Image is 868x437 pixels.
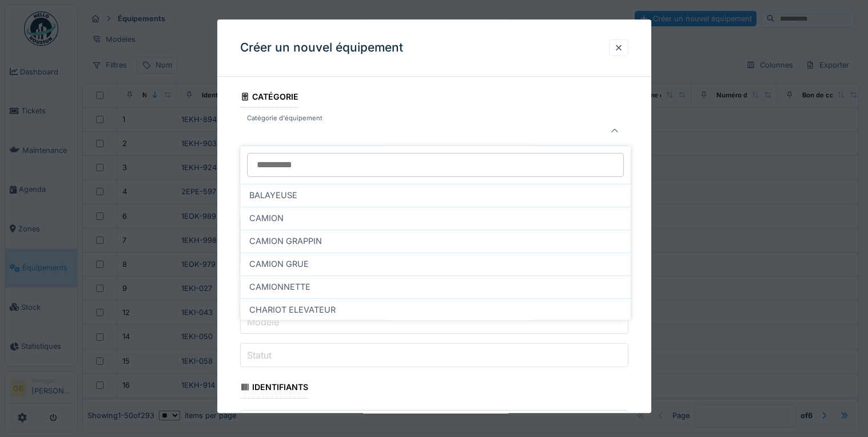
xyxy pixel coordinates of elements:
span: BALAYEUSE [249,189,297,202]
span: CHARIOT ELEVATEUR [249,304,336,316]
div: Identifiants [240,379,309,399]
label: Catégorie d'équipement [245,113,325,123]
span: CAMIONNETTE [249,281,310,293]
span: CAMION GRAPPIN [249,235,322,247]
span: CAMION [249,212,284,225]
span: CAMION GRUE [249,258,309,270]
label: Statut [245,348,274,362]
label: Modèle [245,315,281,329]
div: Catégorie [240,88,299,108]
h3: Créer un nouvel équipement [240,41,403,55]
